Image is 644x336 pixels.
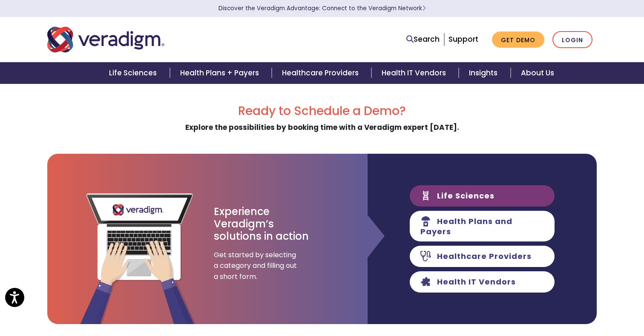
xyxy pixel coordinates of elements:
[552,31,592,49] a: Login
[47,104,597,118] h2: Ready to Schedule a Demo?
[448,34,478,44] a: Support
[422,4,426,12] span: Learn More
[99,62,170,84] a: Life Sciences
[492,32,544,48] a: Get Demo
[214,206,310,242] h3: Experience Veradigm’s solutions in action
[406,34,440,45] a: Search
[459,62,510,84] a: Insights
[47,26,164,54] img: Veradigm logo
[371,62,459,84] a: Health IT Vendors
[218,4,426,12] a: Discover the Veradigm Advantage: Connect to the Veradigm NetworkLearn More
[511,62,564,84] a: About Us
[185,122,459,132] strong: Explore the possibilities by booking time with a Veradigm expert [DATE].
[272,62,371,84] a: Healthcare Providers
[170,62,272,84] a: Health Plans + Payers
[214,250,299,282] span: Get started by selecting a category and filling out a short form.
